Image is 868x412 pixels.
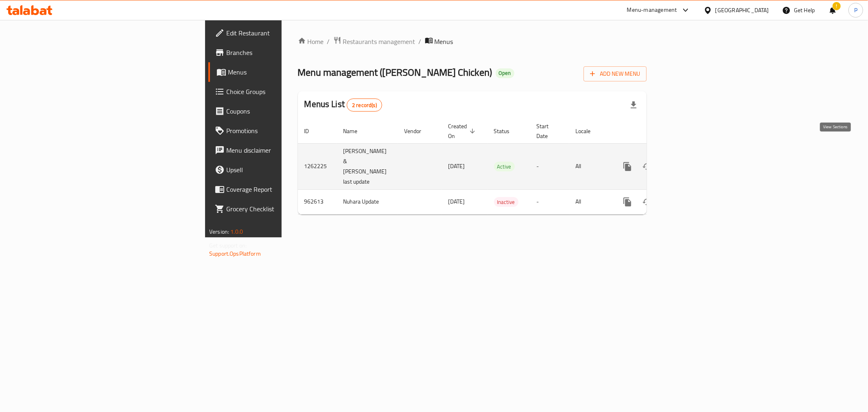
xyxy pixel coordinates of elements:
button: Add New Menu [584,66,647,81]
a: Coupons [208,101,350,121]
td: Nuhara Update [337,189,398,214]
a: Menus [208,62,350,82]
span: Name [343,126,368,136]
a: Promotions [208,121,350,140]
span: Promotions [226,126,343,136]
a: Upsell [208,160,350,180]
span: Add New Menu [590,69,640,79]
span: Vendor [404,126,432,136]
a: Branches [208,43,350,62]
div: Menu-management [627,5,677,15]
span: Coverage Report [226,184,343,194]
span: Coupons [226,106,343,116]
span: ID [304,126,320,136]
span: Locale [576,126,601,136]
span: Inactive [494,197,518,207]
span: Upsell [226,165,343,175]
span: [DATE] [448,196,465,207]
a: Grocery Checklist [208,199,350,219]
button: more [618,192,637,212]
span: [DATE] [448,161,465,171]
span: Branches [226,48,343,57]
div: Total records count [347,99,382,112]
span: 2 record(s) [347,101,382,109]
a: Choice Groups [208,82,350,101]
nav: breadcrumb [298,36,647,47]
button: more [618,157,637,176]
h2: Menus List [304,98,382,112]
div: Open [496,68,514,78]
li: / [419,37,422,46]
table: enhanced table [298,119,702,215]
span: Start Date [537,121,560,141]
span: Get support on: [209,240,247,251]
span: Restaurants management [343,37,415,46]
span: Grocery Checklist [226,204,343,214]
span: Menus [435,37,453,46]
td: [PERSON_NAME] & [PERSON_NAME] last update [337,143,398,189]
div: Inactive [494,197,518,207]
span: Menu management ( [PERSON_NAME] Chicken ) [298,63,492,81]
div: Export file [624,95,643,115]
span: Open [496,70,514,77]
td: All [569,189,611,214]
span: Version: [209,226,229,237]
button: Change Status [637,157,657,176]
span: Menu disclaimer [226,145,343,155]
th: Actions [611,119,702,144]
td: - [530,189,569,214]
span: Active [494,162,515,171]
td: - [530,143,569,189]
a: Coverage Report [208,180,350,199]
a: Edit Restaurant [208,23,350,43]
a: Restaurants management [333,36,415,47]
span: P [854,6,857,15]
span: Choice Groups [226,87,343,96]
a: Support.OpsPlatform [209,248,261,259]
span: Created On [448,121,478,141]
span: 1.0.0 [230,226,243,237]
a: Menu disclaimer [208,140,350,160]
div: Active [494,162,515,171]
span: Menus [228,67,343,77]
div: [GEOGRAPHIC_DATA] [715,6,769,15]
span: Edit Restaurant [226,28,343,38]
span: Status [494,126,520,136]
button: Change Status [637,192,657,212]
td: All [569,143,611,189]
